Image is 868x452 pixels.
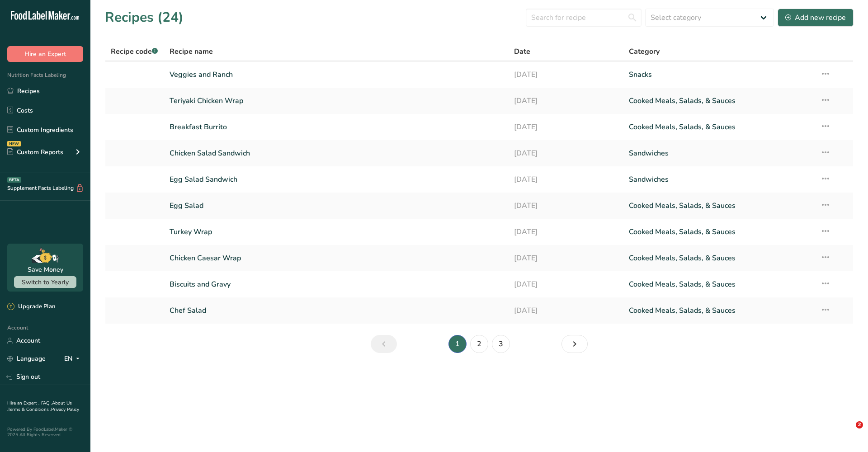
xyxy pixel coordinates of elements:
a: Previous page [371,335,397,353]
a: Language [7,351,46,367]
a: Biscuits and Gravy [170,275,503,294]
a: [DATE] [514,301,618,320]
div: Powered By FoodLabelMaker © 2025 All Rights Reserved [7,427,83,438]
h1: Recipes (24) [105,7,184,28]
a: [DATE] [514,222,618,241]
span: Switch to Yearly [22,278,69,287]
a: Hire an Expert . [7,400,39,406]
span: Date [514,46,530,57]
a: Cooked Meals, Salads, & Sauces [629,301,809,320]
a: Turkey Wrap [170,222,503,241]
a: Cooked Meals, Salads, & Sauces [629,249,809,268]
span: 2 [856,421,863,428]
a: Sandwiches [629,170,809,189]
div: BETA [7,177,21,183]
iframe: Intercom live chat [837,421,859,443]
div: Add new recipe [785,12,846,23]
div: Save Money [28,265,63,274]
a: [DATE] [514,170,618,189]
a: Cooked Meals, Salads, & Sauces [629,196,809,215]
a: Cooked Meals, Salads, & Sauces [629,275,809,294]
a: Snacks [629,65,809,84]
button: Switch to Yearly [14,276,76,288]
a: [DATE] [514,196,618,215]
div: Custom Reports [7,147,63,157]
a: Chicken Salad Sandwich [170,144,503,163]
div: NEW [7,141,21,146]
a: Teriyaki Chicken Wrap [170,91,503,110]
a: Cooked Meals, Salads, & Sauces [629,222,809,241]
a: Cooked Meals, Salads, & Sauces [629,118,809,137]
input: Search for recipe [526,9,642,27]
a: [DATE] [514,275,618,294]
a: [DATE] [514,144,618,163]
a: Sandwiches [629,144,809,163]
a: [DATE] [514,91,618,110]
span: Category [629,46,660,57]
a: Page 3. [492,335,510,353]
a: Terms & Conditions . [8,406,51,413]
span: Recipe name [170,46,213,57]
a: [DATE] [514,249,618,268]
button: Add new recipe [778,9,854,27]
span: Recipe code [111,47,158,56]
a: Next page [561,335,588,353]
div: EN [64,353,83,364]
a: Page 2. [470,335,488,353]
a: Cooked Meals, Salads, & Sauces [629,91,809,110]
button: Hire an Expert [7,46,83,62]
a: Veggies and Ranch [170,65,503,84]
a: Egg Salad Sandwich [170,170,503,189]
div: Upgrade Plan [7,302,55,311]
a: Chef Salad [170,301,503,320]
a: Egg Salad [170,196,503,215]
a: Chicken Caesar Wrap [170,249,503,268]
a: Privacy Policy [51,406,79,413]
a: Breakfast Burrito [170,118,503,137]
a: About Us . [7,400,72,413]
a: [DATE] [514,65,618,84]
a: [DATE] [514,118,618,137]
a: FAQ . [41,400,52,406]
